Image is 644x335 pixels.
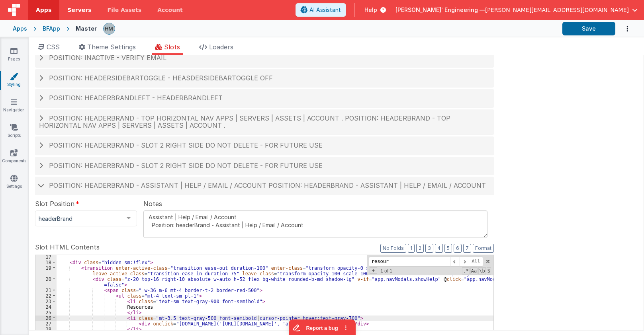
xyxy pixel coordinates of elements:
[49,54,166,62] span: Position: inactive - Verify Email
[395,6,638,14] button: [PERSON_NAME]' Engineering — [PERSON_NAME][EMAIL_ADDRESS][DOMAIN_NAME]
[35,288,57,293] div: 21
[35,310,57,316] div: 25
[416,244,424,253] button: 2
[35,327,57,332] div: 28
[487,267,491,275] span: Search In Selection
[35,199,74,208] span: Slot Position
[435,244,443,253] button: 4
[469,257,483,267] span: Alt-Enter
[47,43,60,51] span: CSS
[462,267,469,275] span: RegExp Search
[13,25,27,33] div: Apps
[309,6,341,14] span: AI Assistant
[67,6,91,14] span: Servers
[454,244,462,253] button: 6
[39,215,121,223] span: headerBrand
[49,181,486,189] span: Position: headerBrand - Assistant | Help / Email / Account Position: headerBrand - Assistant | He...
[43,25,60,33] div: BFApp
[364,6,377,14] span: Help
[35,242,100,252] span: Slot HTML Contents
[369,257,450,267] input: Search for
[444,244,452,253] button: 5
[408,244,415,253] button: 1
[164,43,180,51] span: Slots
[485,6,629,14] span: [PERSON_NAME][EMAIL_ADDRESS][DOMAIN_NAME]
[108,6,142,14] span: File Assets
[36,6,51,14] span: Apps
[49,74,273,82] span: Position: headerSidebarToggle - heasderSideBarToggle OFF
[35,260,57,265] div: 18
[473,244,494,253] button: Format
[87,43,136,51] span: Theme Settings
[615,21,631,37] button: Options
[104,23,115,34] img: 1b65a3e5e498230d1b9478315fee565b
[49,162,323,169] span: Position: headerBrand - slot 2 right side DO NOT DELETE - For future use
[377,268,395,274] span: 1 of 1
[209,43,233,51] span: Loaders
[562,22,615,35] button: Save
[370,267,377,274] span: Toggel Replace mode
[395,6,485,14] span: [PERSON_NAME]' Engineering —
[478,267,485,275] span: Whole Word Search
[463,244,471,253] button: 7
[35,304,57,310] div: 24
[425,244,433,253] button: 3
[380,244,406,253] button: No Folds
[35,299,57,304] div: 23
[35,316,57,321] div: 26
[35,277,57,288] div: 20
[76,25,97,33] div: Master
[35,321,57,327] div: 27
[39,114,450,129] span: Position: headerBrand - Top Horizontal Nav Apps | Servers | Assets | Account . Position: headerBr...
[470,267,478,275] span: CaseSensitive Search
[35,254,57,260] div: 17
[35,293,57,299] div: 22
[49,94,223,102] span: Position: headerBrandLeft - headerBrandleft
[49,141,323,149] span: Position: headerBrand - slot 2 right side DO NOT DELETE - For future use
[35,265,57,277] div: 19
[143,199,162,208] span: Notes
[296,3,346,17] button: AI Assistant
